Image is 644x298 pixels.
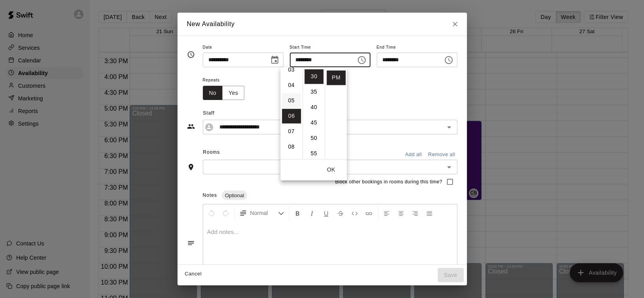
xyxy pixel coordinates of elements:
[304,146,323,161] li: 55 minutes
[187,19,235,29] h6: New Availability
[203,192,217,198] span: Notes
[203,149,220,155] span: Rooms
[222,192,247,198] span: Optional
[304,69,323,84] li: 30 minutes
[334,206,347,220] button: Format Strikethrough
[267,52,283,68] button: Choose date, selected date is Sep 23, 2025
[354,52,370,68] button: Choose time, selected time is 6:30 PM
[304,131,323,145] li: 50 minutes
[291,206,304,220] button: Format Bold
[250,209,278,217] span: Normal
[282,93,301,108] li: 5 hours
[187,123,195,130] svg: Staff
[282,109,301,123] li: 6 hours
[187,51,195,58] svg: Timing
[282,124,301,139] li: 7 hours
[282,62,301,77] li: 3 hours
[444,122,455,133] button: Open
[187,163,195,171] svg: Rooms
[282,155,301,170] li: 9 hours
[219,206,232,220] button: Redo
[444,162,455,173] button: Open
[236,206,287,220] button: Formatting Options
[282,140,301,154] li: 8 hours
[327,70,346,85] li: PM
[319,206,333,220] button: Format Underline
[282,78,301,92] li: 4 hours
[205,206,218,220] button: Undo
[305,206,319,220] button: Format Italics
[304,100,323,115] li: 40 minutes
[318,162,344,177] button: OK
[203,86,245,100] div: outlined button group
[380,206,393,220] button: Left Align
[441,52,457,68] button: Choose time, selected time is 7:00 PM
[348,206,361,220] button: Insert Code
[362,206,376,220] button: Insert Link
[325,67,347,159] ul: Select meridiem
[222,86,244,100] button: Yes
[401,149,426,161] button: Add all
[203,75,251,86] span: Repeats
[203,42,283,53] span: Date
[203,107,457,120] span: Staff
[423,206,436,220] button: Justify Align
[304,85,323,99] li: 35 minutes
[327,55,346,70] li: AM
[426,149,457,161] button: Remove all
[302,67,325,159] ul: Select minutes
[304,115,323,130] li: 45 minutes
[203,86,223,100] button: No
[394,206,408,220] button: Center Align
[377,42,457,53] span: End Time
[290,42,370,53] span: Start Time
[181,268,206,280] button: Cancel
[408,206,422,220] button: Right Align
[187,239,195,247] svg: Notes
[448,17,462,31] button: Close
[335,178,442,186] span: Block other bookings in rooms during this time?
[280,67,302,159] ul: Select hours
[304,54,323,68] li: 25 minutes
